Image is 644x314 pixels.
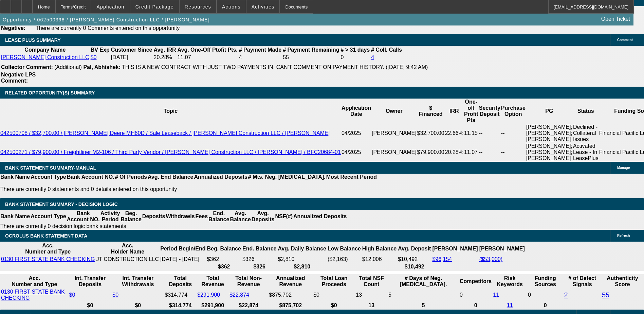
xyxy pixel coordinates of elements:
[164,275,196,288] th: Total Deposits
[24,47,66,53] b: Company Name
[282,54,339,61] td: 55
[111,47,152,53] b: Customer Since
[355,275,387,288] th: Sum of the Total NSF Count and Total Overdraft Fee Count from Ocrolus
[1,256,95,262] a: 0130 FIRST STATE BANK CHECKING
[398,263,431,270] th: $10,492
[371,124,417,143] td: [PERSON_NAME]
[341,124,371,143] td: 04/2025
[432,256,452,262] a: $96,154
[229,302,268,309] th: $22,874
[1,242,95,255] th: Acc. Number and Type
[1,54,89,60] a: [PERSON_NAME] Construction LLC
[526,99,573,124] th: PG
[30,174,67,180] th: Account Type
[388,275,459,288] th: # Days of Neg. [MEDICAL_DATA].
[1,64,53,70] b: Collector Comment:
[528,275,563,288] th: Funding Sources
[112,292,118,298] a: $0
[147,174,194,180] th: Avg. End Balance
[362,256,397,263] td: $12,006
[54,64,82,70] span: (Additional)
[479,124,501,143] td: --
[617,234,630,238] span: Refresh
[602,275,643,288] th: Authenticity Score
[464,124,479,143] td: 11.15
[248,174,326,180] th: # Mts. Neg. [MEDICAL_DATA].
[197,292,220,298] a: $291,900
[417,99,445,124] th: $ Financed
[246,0,280,13] button: Activities
[5,90,95,95] span: RELATED OPPORTUNITY(S) SUMMARY
[355,289,387,301] td: 13
[1,25,25,31] b: Negative:
[206,256,241,263] td: $362
[388,302,459,309] th: 5
[180,0,216,13] button: Resources
[277,263,327,270] th: $2,810
[464,143,479,162] td: 11.07
[91,0,129,13] button: Application
[164,289,196,301] td: $314,774
[341,99,371,124] th: Application Date
[398,242,431,255] th: Avg. Deposit
[459,275,492,288] th: Competitors
[67,174,115,180] th: Bank Account NO.
[96,4,124,10] span: Application
[617,166,630,170] span: Manage
[69,292,75,298] a: $0
[242,263,277,270] th: $326
[327,256,361,263] td: ($2,163)
[252,4,275,10] span: Activities
[153,54,176,61] td: 20.28%
[197,302,228,309] th: $291,900
[91,54,97,60] a: $0
[341,47,370,53] b: # > 31 days
[417,124,445,143] td: $32,700.00
[115,174,147,180] th: # Of Periods
[178,47,238,53] b: Avg. One-Off Ptofit Pts.
[564,291,568,299] a: 2
[135,4,174,10] span: Credit Package
[479,143,501,162] td: --
[83,64,121,70] b: Pal, Abhishek:
[501,124,526,143] td: --
[160,256,206,263] td: [DATE] - [DATE]
[277,256,327,263] td: $2,810
[445,143,464,162] td: 20.28%
[459,302,492,309] th: 0
[239,54,282,61] td: 4
[327,242,361,255] th: Low Balance
[1,289,65,301] a: 0130 FIRST STATE BANK CHECKING
[229,292,249,298] a: $22,874
[445,124,464,143] td: 22.66%
[165,210,195,223] th: Withdrawls
[217,0,246,13] button: Actions
[251,210,275,223] th: Avg. Deposits
[464,99,479,124] th: One-off Profit Pts
[91,47,110,53] b: BV Exp
[526,143,573,162] td: [PERSON_NAME]; [PERSON_NAME]; [PERSON_NAME]
[526,124,573,143] td: [PERSON_NAME]; [PERSON_NAME]; [PERSON_NAME]
[269,302,312,309] th: $875,702
[0,186,377,192] p: There are currently 0 statements and 0 details entered on this opportunity
[242,256,277,263] td: $326
[507,302,513,308] a: 11
[69,302,112,309] th: $0
[222,4,241,10] span: Actions
[573,124,599,143] td: Declined - Collateral Issues
[164,302,196,309] th: $314,774
[417,143,445,162] td: $79,900.00
[67,210,100,223] th: Bank Account NO.
[283,47,339,53] b: # Payment Remaining
[229,275,268,288] th: Total Non-Revenue
[479,242,525,255] th: [PERSON_NAME]
[5,37,61,43] span: LEASE PLUS SUMMARY
[206,263,241,270] th: $362
[120,210,142,223] th: Beg. Balance
[0,130,330,136] a: 042500708 / $32,700.00 / [PERSON_NAME] Deere MH60D / Sale Leaseback / [PERSON_NAME] Construction ...
[112,302,164,309] th: $0
[501,99,526,124] th: Purchase Option
[195,210,208,223] th: Fees
[459,289,492,301] td: 0
[479,256,503,262] a: ($53,000)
